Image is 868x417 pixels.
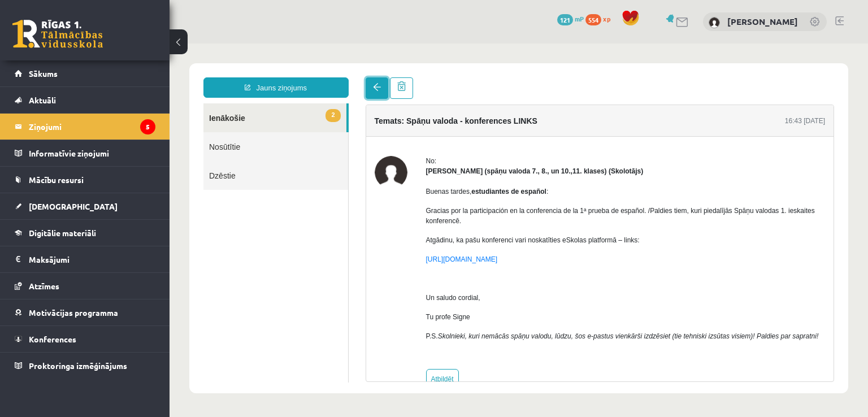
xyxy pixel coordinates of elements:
[205,73,368,82] h4: Temats: Spāņu valoda - konferences LINKS
[557,14,573,25] span: 121
[156,66,171,79] span: 2
[29,281,59,291] span: Atzīmes
[29,228,96,238] span: Digitālie materiāli
[29,307,118,318] span: Motivācijas programma
[15,273,155,299] a: Atzīmes
[15,353,155,379] a: Proktoringa izmēģinājums
[29,68,58,79] span: Sākums
[15,220,155,246] a: Digitālie materiāli
[557,14,584,23] a: 121 mP
[575,14,584,23] span: mP
[257,289,649,297] span: P.S.
[29,201,118,211] span: [DEMOGRAPHIC_DATA]
[34,89,179,118] a: Nosūtītie
[12,20,103,48] a: Rīgas 1. Tālmācības vidusskola
[29,95,56,105] span: Aktuāli
[257,212,328,220] a: [URL][DOMAIN_NAME]
[268,289,649,297] em: Skolnieki, kuri nemācās spāņu valodu, lūdzu, šos e-pastus vienkārši izdzēsiet (tie tehniski izsūt...
[15,60,155,86] a: Sākums
[257,250,311,258] span: Un saludo cordial,
[257,325,289,346] a: Atbildēt
[257,163,481,171] span: Gracias por la participación en la conferencia de la 1ª prueba de español. /
[29,140,155,166] legend: Informatīvie ziņojumi
[15,326,155,352] a: Konferences
[615,72,656,82] div: 16:43 [DATE]
[15,299,155,325] a: Motivācijas programma
[15,193,155,219] a: [DEMOGRAPHIC_DATA]
[205,112,238,145] img: Signe Sirmā (spāņu valoda 7., 8., un 10.,11. klases)
[257,193,470,201] span: Atgādinu, ka pašu konferenci vari noskatīties eSkolas platformā – links:
[585,14,601,25] span: 554
[603,14,610,23] span: xp
[29,334,76,344] span: Konferences
[15,114,155,140] a: Ziņojumi5
[15,167,155,193] a: Mācību resursi
[257,144,379,152] span: Buenas tardes, :
[140,119,155,134] i: 5
[709,17,720,28] img: Raivo Aleksis Bušs
[34,34,179,54] a: Jauns ziņojums
[302,144,377,152] strong: estudiantes de español
[15,246,155,272] a: Maksājumi
[727,16,798,27] a: [PERSON_NAME]
[29,360,127,371] span: Proktoringa izmēģinājums
[257,112,656,123] div: No:
[34,60,177,89] a: 2Ienākošie
[257,124,474,132] strong: [PERSON_NAME] (spāņu valoda 7., 8., un 10.,11. klases) (Skolotājs)
[29,246,155,272] legend: Maksājumi
[34,118,179,146] a: Dzēstie
[257,270,301,277] span: Tu profe Signe
[15,87,155,113] a: Aktuāli
[29,114,155,140] legend: Ziņojumi
[29,175,84,185] span: Mācību resursi
[15,140,155,166] a: Informatīvie ziņojumi
[585,14,616,23] a: 554 xp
